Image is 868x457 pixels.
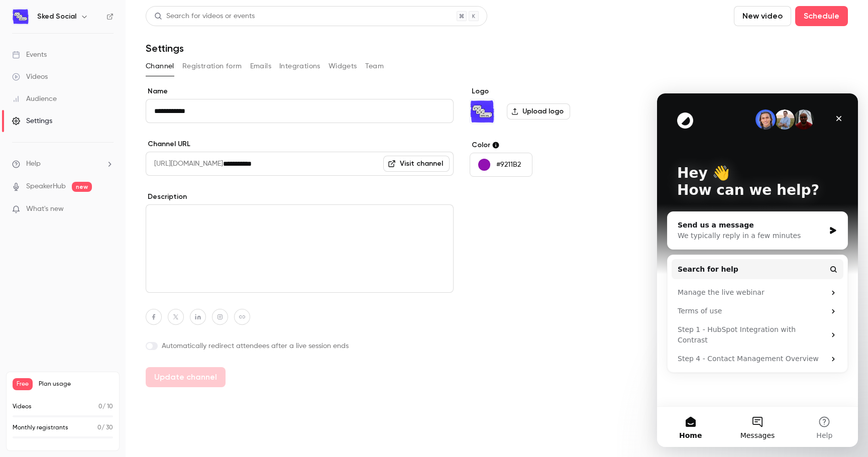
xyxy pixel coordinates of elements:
[12,72,48,82] div: Videos
[182,58,242,74] button: Registration form
[13,423,68,432] p: Monthly registrants
[37,12,76,22] h6: Sked Social
[470,140,624,150] label: Color
[383,156,450,172] a: Visit channel
[97,423,113,432] p: / 30
[250,58,271,74] button: Emails
[98,404,102,410] span: 0
[507,103,570,120] label: Upload logo
[795,6,848,26] button: Schedule
[26,181,66,192] a: SpeakerHub
[146,42,184,54] h1: Settings
[12,159,114,169] li: help-dropdown-opener
[496,160,521,170] p: #9211B2
[146,86,454,96] label: Name
[12,50,47,60] div: Events
[97,425,101,431] span: 0
[470,153,532,177] button: #9211B2
[146,139,454,149] label: Channel URL
[13,402,32,411] p: Videos
[12,116,52,126] div: Settings
[470,86,624,124] section: Logo
[146,152,223,176] span: [URL][DOMAIN_NAME]
[146,341,454,351] label: Automatically redirect attendees after a live session ends
[26,159,41,169] span: Help
[72,182,92,192] span: new
[146,58,174,74] button: Channel
[734,6,791,26] button: New video
[365,58,384,74] button: Team
[279,58,320,74] button: Integrations
[12,94,57,104] div: Audience
[13,378,33,390] span: Free
[26,204,64,214] span: What's new
[146,192,454,202] label: Description
[470,86,624,96] label: Logo
[39,380,113,388] span: Plan usage
[154,11,255,22] div: Search for videos or events
[13,9,29,25] img: Sked Social
[470,99,494,124] img: Sked Social
[98,402,113,411] p: / 10
[657,93,858,447] iframe: Intercom live chat
[101,205,114,214] iframe: Noticeable Trigger
[329,58,357,74] button: Widgets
